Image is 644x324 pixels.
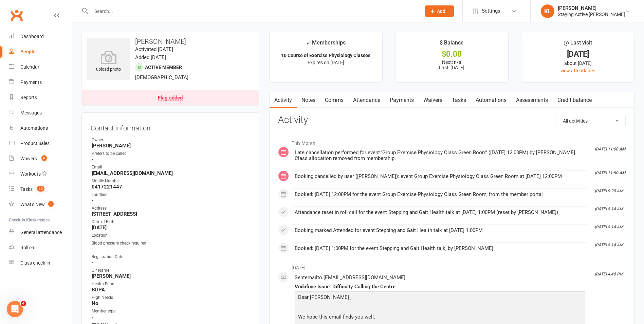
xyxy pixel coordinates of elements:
[595,188,623,193] i: [DATE] 9:20 AM
[9,90,72,105] a: Reports
[9,105,72,121] a: Messages
[558,5,625,11] div: [PERSON_NAME]
[20,245,36,250] div: Roll call
[595,224,623,229] i: [DATE] 8:14 AM
[92,184,250,190] strong: 0417221447
[9,166,72,182] a: Workouts
[270,92,297,108] a: Activity
[278,115,626,125] h3: Activity
[92,267,250,274] div: GP Name
[20,110,42,115] div: Messages
[9,182,72,197] a: Tasks 10
[92,314,250,320] strong: -
[91,122,250,132] h3: Contact information
[92,219,250,225] div: Date of Birth
[541,4,554,18] div: KL
[595,272,623,276] i: [DATE] 4:40 PM
[9,136,72,151] a: Product Sales
[440,38,464,51] div: $ Balance
[92,150,250,157] div: Prefers to be called
[447,92,471,108] a: Tasks
[560,68,595,73] a: view attendance
[92,137,250,143] div: Owner
[92,294,250,301] div: High Needs
[92,232,250,239] div: Location
[20,186,33,192] div: Tasks
[419,92,447,108] a: Waivers
[306,40,310,46] i: ✓
[92,246,250,252] strong: -
[348,92,385,108] a: Attendance
[528,59,628,67] div: about [DATE]
[296,293,584,303] p: Dear [PERSON_NAME] ,
[20,156,37,161] div: Waivers
[308,60,344,65] span: Expires on [DATE]
[7,301,23,317] iframe: Intercom live chat
[145,65,182,70] span: Active member
[89,6,416,16] input: Search...
[9,151,72,166] a: Waivers 6
[385,92,419,108] a: Payments
[9,121,72,136] a: Automations
[295,274,405,281] span: Sent email to [EMAIL_ADDRESS][DOMAIN_NAME]
[92,143,250,149] strong: [PERSON_NAME]
[20,64,39,70] div: Calendar
[553,92,596,108] a: Credit balance
[295,192,585,197] div: Booked: [DATE] 12:00PM for the event Group Exercise Physiology Class Green Room, from the member ...
[595,206,623,211] i: [DATE] 8:14 AM
[296,313,584,323] p: We hope this email finds you well.
[92,287,250,293] strong: BUPA
[9,255,72,271] a: Class kiosk mode
[528,51,628,58] div: [DATE]
[20,260,50,266] div: Class check-in
[87,38,253,45] h3: [PERSON_NAME]
[92,308,250,314] div: Member type
[281,53,370,58] strong: 10 Course of Exercise Physiology Classes
[295,174,585,179] div: Booking cancelled by user ([PERSON_NAME]): event Group Exercise Physiology Class Green Room at [D...
[135,74,188,80] span: [DEMOGRAPHIC_DATA]
[92,205,250,212] div: Address
[295,246,585,251] div: Booked: [DATE] 1:00PM for the event Stepping and Gait Health talk, by [PERSON_NAME]
[92,211,250,217] strong: [STREET_ADDRESS]
[20,125,48,131] div: Automations
[9,75,72,90] a: Payments
[278,260,626,271] li: [DATE]
[9,44,72,59] a: People
[320,92,348,108] a: Comms
[92,156,250,162] strong: -
[92,197,250,203] strong: -
[295,284,585,290] div: Vodafone Issue: Difficulty Calling the Centre
[278,136,626,147] li: This Month
[20,95,37,100] div: Reports
[511,92,553,108] a: Assessments
[92,259,250,266] strong: -
[9,197,72,212] a: What's New1
[21,301,26,306] span: 4
[20,171,41,177] div: Workouts
[482,3,500,19] span: Settings
[9,225,72,240] a: General attendance kiosk mode
[595,242,623,247] i: [DATE] 8:14 AM
[20,34,44,39] div: Dashboard
[9,29,72,44] a: Dashboard
[41,155,47,161] span: 6
[9,240,72,255] a: Roll call
[297,92,320,108] a: Notes
[8,7,25,24] a: Clubworx
[92,192,250,198] div: Landline
[92,178,250,184] div: Mobile Number
[402,59,502,70] p: Next: n/a Last: [DATE]
[135,46,173,52] time: Activated [DATE]
[92,224,250,231] strong: [DATE]
[595,170,625,175] i: [DATE] 11:50 AM
[92,300,250,306] strong: No
[37,186,44,192] span: 10
[9,59,72,75] a: Calendar
[20,230,62,235] div: General attendance
[92,240,250,247] div: Blood pressure check required
[20,49,36,54] div: People
[158,95,183,101] div: Flag added
[92,281,250,287] div: Health Fund
[295,210,585,215] div: Attendance reset in roll call for the event Stepping and Gait Health talk at [DATE] 1:00PM (reset...
[20,202,45,207] div: What's New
